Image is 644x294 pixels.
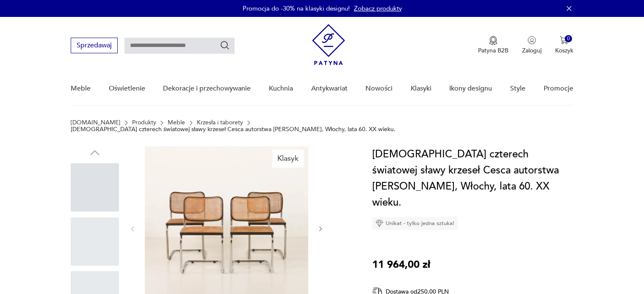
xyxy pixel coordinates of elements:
a: Meble [168,119,185,126]
a: Meble [71,72,91,105]
div: 0 [565,35,572,42]
img: Patyna - sklep z meblami i dekoracjami vintage [312,24,345,65]
a: Krzesła i taborety [197,119,243,126]
a: Style [510,72,525,105]
a: Produkty [132,119,156,126]
button: 0Koszyk [555,36,573,55]
p: 11 964,00 zł [372,257,430,273]
a: Ikony designu [449,72,492,105]
button: Patyna B2B [478,36,509,55]
a: [DOMAIN_NAME] [71,119,120,126]
button: Szukaj [220,40,230,50]
h1: [DEMOGRAPHIC_DATA] czterech światowej sławy krzeseł Cesca autorstwa [PERSON_NAME], Włochy, lata 6... [372,146,573,211]
div: Unikat - tylko jedna sztuka! [372,217,458,230]
img: Ikonka użytkownika [528,36,536,44]
a: Zobacz produkty [354,4,402,13]
a: Ikona medaluPatyna B2B [478,36,509,55]
a: Oświetlenie [109,72,145,105]
a: Klasyki [411,72,431,105]
p: Zaloguj [522,47,542,55]
a: Promocje [544,72,573,105]
a: Antykwariat [311,72,348,105]
a: Nowości [365,72,392,105]
img: Ikona medalu [489,36,498,45]
div: Klasyk [272,150,304,168]
a: Sprzedawaj [71,43,118,49]
a: Dekoracje i przechowywanie [163,72,251,105]
a: Kuchnia [269,72,293,105]
p: Promocja do -30% na klasyki designu! [243,4,350,13]
button: Zaloguj [522,36,542,55]
img: Ikona diamentu [376,220,383,227]
p: Koszyk [555,47,573,55]
p: Patyna B2B [478,47,509,55]
p: [DEMOGRAPHIC_DATA] czterech światowej sławy krzeseł Cesca autorstwa [PERSON_NAME], Włochy, lata 6... [71,126,395,133]
button: Sprzedawaj [71,38,118,53]
img: Ikona koszyka [560,36,568,44]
